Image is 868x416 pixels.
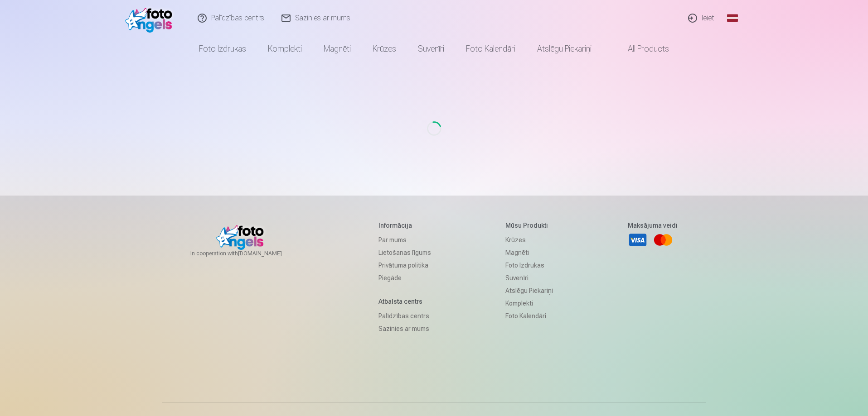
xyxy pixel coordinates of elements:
h5: Atbalsta centrs [378,297,431,306]
a: Foto izdrukas [188,36,257,62]
a: Foto kalendāri [505,310,553,322]
a: Suvenīri [505,272,553,284]
a: Komplekti [505,297,553,310]
h5: Maksājuma veidi [628,221,678,230]
a: Suvenīri [407,36,455,62]
a: Atslēgu piekariņi [505,284,553,297]
h5: Informācija [378,221,431,230]
a: Sazinies ar mums [378,322,431,335]
a: Komplekti [257,36,313,62]
a: [DOMAIN_NAME] [238,250,304,257]
a: Atslēgu piekariņi [526,36,602,62]
a: Magnēti [505,246,553,259]
a: Visa [628,230,648,250]
a: Magnēti [313,36,362,62]
a: Par mums [378,234,431,246]
a: Foto izdrukas [505,259,553,272]
a: All products [602,36,680,62]
span: In cooperation with [190,250,304,257]
a: Krūzes [362,36,407,62]
h5: Mūsu produkti [505,221,553,230]
img: /fa1 [125,4,177,33]
a: Privātuma politika [378,259,431,272]
a: Lietošanas līgums [378,246,431,259]
a: Krūzes [505,234,553,246]
a: Mastercard [653,230,673,250]
a: Piegāde [378,272,431,284]
a: Palīdzības centrs [378,310,431,322]
a: Foto kalendāri [455,36,526,62]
